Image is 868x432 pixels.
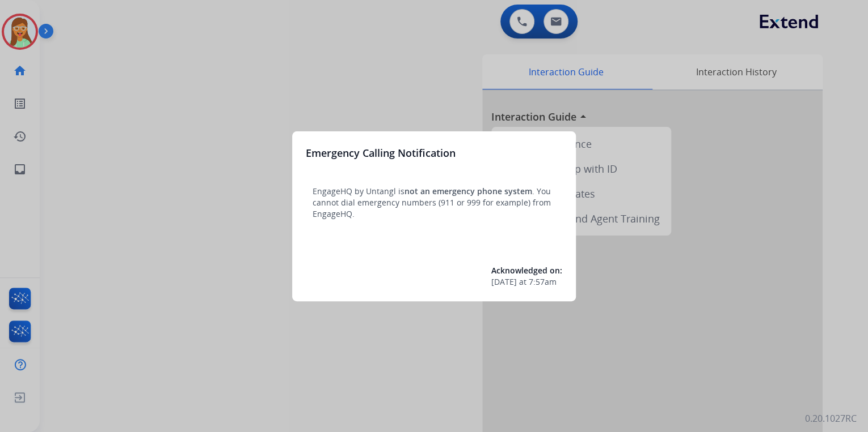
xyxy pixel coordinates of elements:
[491,265,562,276] span: Acknowledged on:
[491,276,562,288] div: at
[313,186,555,220] p: EngageHQ by Untangl is . You cannot dial emergency numbers (911 or 999 for example) from EngageHQ.
[805,412,857,425] p: 0.20.1027RC
[529,276,557,288] span: 7:57am
[306,145,456,161] h3: Emergency Calling Notification
[404,186,532,196] span: not an emergency phone system
[491,276,517,288] span: [DATE]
